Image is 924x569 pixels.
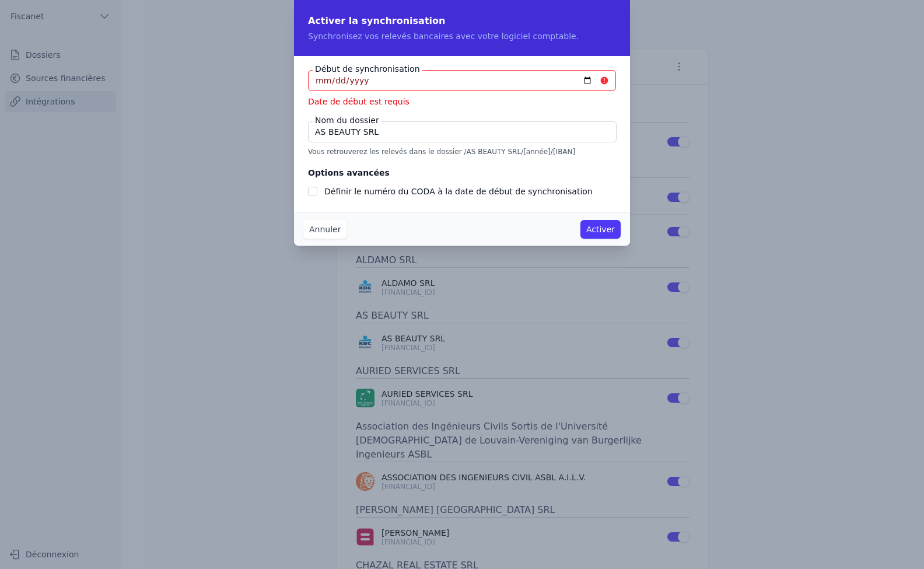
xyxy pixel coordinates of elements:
button: Activer [580,220,621,239]
label: Nom du dossier [313,114,381,126]
legend: Options avancées [308,166,390,180]
p: Synchronisez vos relevés bancaires avec votre logiciel comptable. [308,30,616,42]
input: NOM SOCIETE [308,121,617,142]
p: Date de début est requis [308,96,616,107]
label: Début de synchronisation [313,63,422,75]
h2: Activer la synchronisation [308,14,616,28]
button: Annuler [303,220,346,239]
label: Définir le numéro du CODA à la date de début de synchronisation [324,187,593,196]
p: Vous retrouverez les relevés dans le dossier /AS BEAUTY SRL/[année]/[IBAN] [308,147,616,156]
